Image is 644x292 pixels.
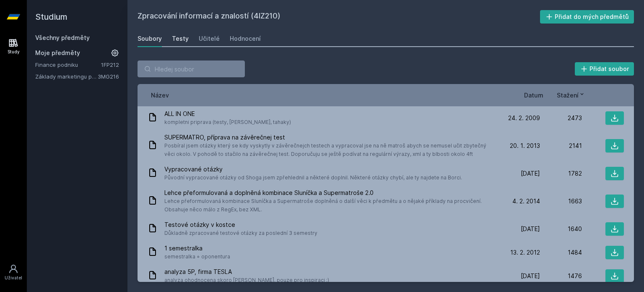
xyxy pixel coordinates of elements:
[524,91,543,100] button: Datum
[164,110,291,118] span: ALL IN ONE
[230,34,261,43] div: Hodnocení
[510,248,540,257] span: 13. 2. 2012
[540,169,582,178] div: 1782
[164,229,317,237] span: Důkladně zpracované testové otázky za poslední 3 semestry
[164,244,230,253] span: 1 semestralka
[164,268,329,276] span: analyza 5P, firma TESLA
[138,61,245,77] input: Hledej soubor
[557,91,579,100] span: Stažení
[35,72,98,81] a: Základy marketingu pro informatiky a statistiky
[512,197,540,205] span: 4. 2. 2014
[98,73,119,80] a: 3MG216
[164,276,329,284] span: analyza ohodnocena skoro [PERSON_NAME]. pouze pro inspiraci ;)
[521,169,540,178] span: [DATE]
[508,114,540,122] span: 24. 2. 2009
[35,34,90,41] a: Všechny předměty
[138,10,540,24] h2: Zpracování informací a znalostí (4IZ210)
[138,34,162,43] div: Soubory
[164,118,291,126] span: kompletni priprava (testy, [PERSON_NAME], tahaky)
[510,142,540,150] span: 20. 1. 2013
[164,189,495,197] span: Lehce přeformulovaná a doplněná kombinace Sluníčka a Supermatroše 2.0
[164,197,495,214] span: Lehce přeformulovaná kombinace Sluníčka a Supermatroše doplněná o další věci k předmětu a o nějak...
[540,114,582,122] div: 2473
[230,30,261,47] a: Hodnocení
[172,30,189,47] a: Testy
[521,272,540,280] span: [DATE]
[540,197,582,205] div: 1663
[540,142,582,150] div: 2141
[521,225,540,233] span: [DATE]
[8,49,20,55] div: Study
[164,174,462,182] span: Původní vypracované otázky od Shoga jsem zpřehlednil a některé doplnil. Některé otázky chybí, ale...
[540,225,582,233] div: 1640
[164,133,495,142] span: SUPERMATRO, příprava na závěrečnej test
[164,165,462,174] span: Vypracované otázky
[540,248,582,257] div: 1484
[199,30,220,47] a: Učitelé
[540,10,634,24] button: Přidat do mých předmětů
[2,260,25,285] a: Uživatel
[172,34,189,43] div: Testy
[2,34,25,59] a: Study
[5,275,22,281] div: Uživatel
[540,272,582,280] div: 1476
[35,61,101,69] a: Finance podniku
[151,91,169,100] button: Název
[164,253,230,261] span: semestralka + oponentura
[557,91,585,100] button: Stažení
[164,142,495,158] span: Posbíral jsem otázky který se kdy vyskytly v závěrečnejch testech a vypracoval jse na ně matroš a...
[101,61,119,68] a: 1FP212
[199,34,220,43] div: Učitelé
[35,49,80,57] span: Moje předměty
[138,30,162,47] a: Soubory
[575,62,634,76] button: Přidat soubor
[164,221,317,229] span: Testové otázky v kostce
